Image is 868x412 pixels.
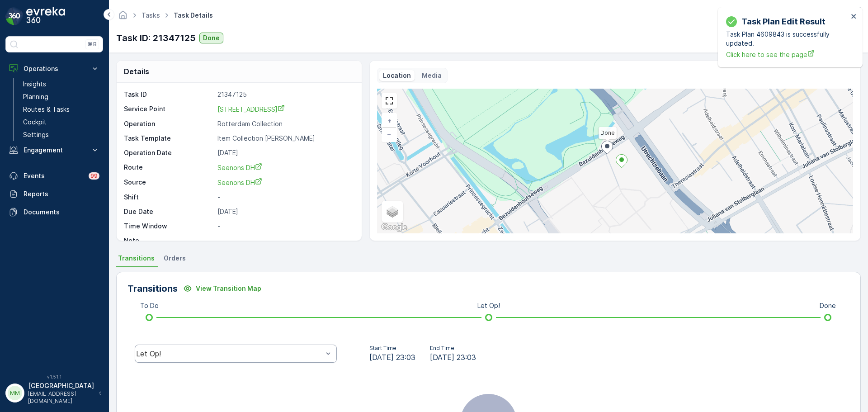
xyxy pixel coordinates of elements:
a: Documents [5,203,103,221]
p: Planning [23,92,48,101]
button: close [851,13,857,21]
p: Source [124,178,214,187]
p: [DATE] [217,207,352,216]
a: Settings [19,128,103,141]
img: logo [5,7,24,25]
p: Media [422,71,442,80]
a: Homepage [118,14,128,21]
a: Seenons DH [217,163,352,172]
p: [GEOGRAPHIC_DATA] [28,381,94,390]
a: Routes & Tasks [19,103,103,116]
span: Seenons DH [217,179,262,186]
button: MM[GEOGRAPHIC_DATA][EMAIL_ADDRESS][DOMAIN_NAME] [5,381,103,405]
p: Note [124,236,214,245]
img: logo_dark-DEwI_e13.png [26,7,65,25]
p: Cockpit [23,118,47,127]
p: Insights [23,80,46,89]
p: Service Point [124,104,214,114]
p: End Time [430,345,476,352]
a: Planning [19,90,103,103]
a: Seenons DH [217,178,352,187]
span: Orders [164,254,186,263]
a: Click here to see the page [726,50,848,59]
p: - [217,236,352,245]
span: + [387,117,392,124]
p: [EMAIL_ADDRESS][DOMAIN_NAME] [28,390,94,405]
a: Zoom Out [382,128,396,141]
button: Done [199,33,223,43]
p: Location [383,71,411,80]
a: View Fullscreen [382,94,396,108]
p: Task Plan Edit Result [741,15,826,28]
span: Seenons DH [217,164,262,171]
p: Item Collection [PERSON_NAME] [217,134,352,143]
div: Let Op! [136,350,323,358]
p: Rotterdam Collection [217,119,352,128]
p: Route [124,163,214,172]
div: MM [8,386,22,400]
button: View Transition Map [178,281,267,296]
span: Task Details [172,11,215,20]
p: - [217,222,352,231]
a: Zoom In [382,114,396,128]
span: − [387,130,392,138]
a: Layers [382,202,402,222]
p: Start Time [369,345,415,352]
p: - [217,193,352,202]
p: Settings [23,130,49,139]
a: Tasks [142,11,160,19]
p: View Transition Map [196,284,261,293]
p: Operation [124,119,214,128]
a: Events99 [5,167,103,185]
p: Shift [124,193,214,202]
p: Operations [24,64,85,73]
p: Operation Date [124,148,214,157]
p: Task ID [124,90,214,99]
span: v 1.51.1 [5,374,103,379]
span: [STREET_ADDRESS] [217,105,285,113]
p: [DATE] [217,148,352,157]
p: Routes & Tasks [23,105,70,114]
button: Operations [5,60,103,78]
p: 21347125 [217,90,352,99]
p: Task ID: 21347125 [116,31,196,45]
p: Transitions [127,282,178,295]
p: Due Date [124,207,214,216]
span: Transitions [118,254,155,263]
span: [DATE] 23:03 [369,352,415,363]
p: Done [820,301,836,310]
a: Open this area in Google Maps (opens a new window) [379,222,409,233]
button: Engagement [5,141,103,159]
p: To Do [140,301,159,310]
p: Task Plan 4609843 is successfully updated. [726,30,848,48]
a: Reports [5,185,103,203]
p: ⌘B [88,41,97,48]
span: [DATE] 23:03 [430,352,476,363]
p: Done [203,33,220,43]
p: Engagement [24,146,85,155]
p: Documents [24,208,99,217]
p: Task Template [124,134,214,143]
p: Time Window [124,222,214,231]
p: Let Op! [477,301,500,310]
p: 99 [90,172,98,180]
a: Prinses Irenestraat 6 [217,104,352,114]
p: Reports [24,189,99,199]
a: Insights [19,78,103,90]
a: Cockpit [19,116,103,128]
img: Google [379,222,409,233]
p: Details [124,66,149,77]
p: Events [24,171,83,180]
